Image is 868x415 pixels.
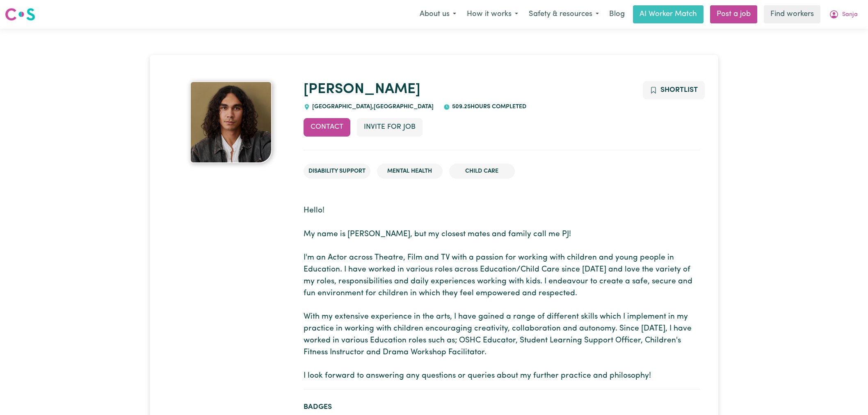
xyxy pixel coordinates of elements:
li: Child care [449,164,515,179]
button: My Account [824,6,863,23]
a: [PERSON_NAME] [304,82,420,97]
a: Blog [604,5,630,23]
a: Patrick's profile picture' [168,81,294,163]
button: Safety & resources [523,6,604,23]
span: Sanja [842,10,858,19]
span: 509.25 hours completed [450,104,526,110]
img: Patrick [190,81,272,163]
img: Careseekers logo [5,7,35,22]
button: How it works [461,6,523,23]
button: Invite for Job [357,118,423,136]
button: About us [414,6,461,23]
li: Disability Support [304,164,370,179]
p: Hello! My name is [PERSON_NAME], but my closest mates and family call me PJ! I'm an Actor across ... [304,205,700,382]
a: Careseekers logo [5,5,35,24]
a: Post a job [710,5,757,23]
button: Contact [304,118,350,136]
button: Add to shortlist [643,81,705,99]
span: Shortlist [660,87,698,93]
li: Mental Health [377,164,443,179]
span: [GEOGRAPHIC_DATA] , [GEOGRAPHIC_DATA] [310,104,434,110]
a: Find workers [764,5,820,23]
h2: Badges [304,403,700,411]
a: AI Worker Match [633,5,704,23]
